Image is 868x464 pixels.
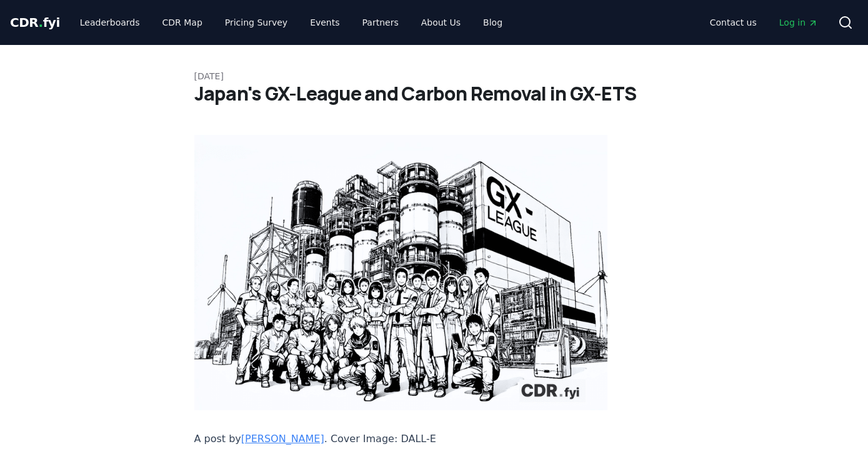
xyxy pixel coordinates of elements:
[779,16,818,29] span: Log in
[473,11,512,34] a: Blog
[70,11,512,34] nav: Main
[194,70,674,82] p: [DATE]
[194,82,674,105] h1: Japan's GX-League and Carbon Removal in GX-ETS
[152,11,212,34] a: CDR Map
[700,11,828,34] nav: Main
[70,11,150,34] a: Leaderboards
[215,11,297,34] a: Pricing Survey
[352,11,409,34] a: Partners
[300,11,349,34] a: Events
[10,14,60,31] a: CDR.fyi
[411,11,471,34] a: About Us
[194,430,608,448] p: A post by . Cover Image: DALL-E
[39,15,43,30] span: .
[10,15,60,30] span: CDR fyi
[194,135,608,410] img: blog post image
[700,11,767,34] a: Contact us
[769,11,828,34] a: Log in
[241,433,324,445] a: [PERSON_NAME]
